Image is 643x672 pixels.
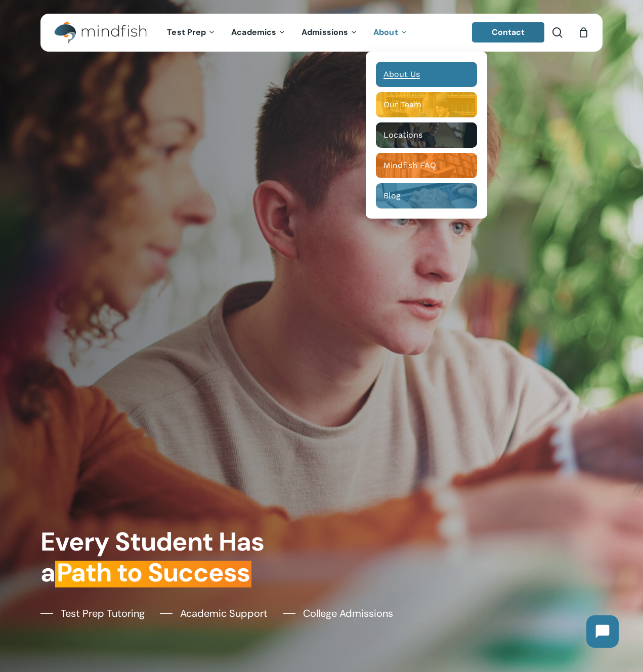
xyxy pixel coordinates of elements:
[472,22,545,43] a: Contact
[283,606,393,621] a: College Admissions
[303,606,393,621] span: College Admissions
[376,122,477,148] a: Locations
[160,606,268,621] a: Academic Support
[376,153,477,178] a: Mindfish FAQ
[383,100,421,109] span: Our Team
[159,14,415,52] nav: Main Menu
[383,191,401,200] span: Blog
[376,92,477,117] a: Our Team
[40,527,316,589] h1: Every Student Has a
[294,28,366,37] a: Admissions
[302,27,348,37] span: Admissions
[224,28,294,37] a: Academics
[55,556,251,590] em: Path to Success
[180,606,268,621] span: Academic Support
[376,62,477,87] a: About Us
[366,28,416,37] a: About
[40,606,145,621] a: Test Prep Tutoring
[383,130,422,140] span: Locations
[578,27,589,38] a: Cart
[383,69,420,79] span: About Us
[492,27,525,37] span: Contact
[576,605,629,658] iframe: Chatbot
[40,14,603,52] header: Main Menu
[167,27,206,37] span: Test Prep
[376,183,477,208] a: Blog
[159,28,224,37] a: Test Prep
[61,606,145,621] span: Test Prep Tutoring
[373,27,398,37] span: About
[231,27,276,37] span: Academics
[383,160,436,170] span: Mindfish FAQ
